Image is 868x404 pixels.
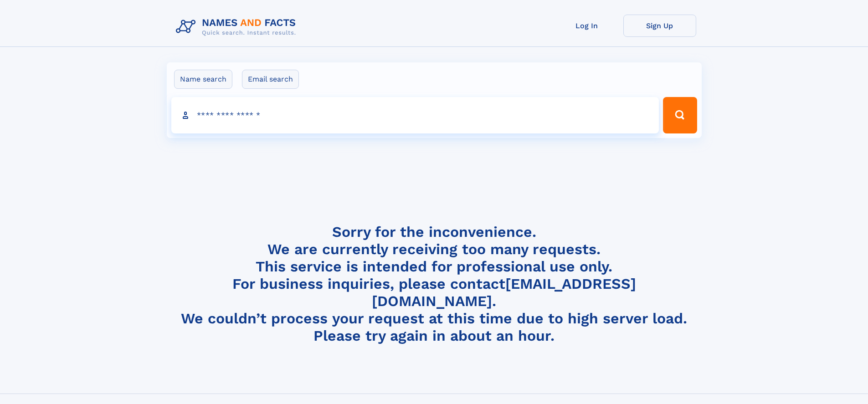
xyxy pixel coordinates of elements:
[623,15,696,37] a: Sign Up
[174,70,232,89] label: Name search
[172,223,696,345] h4: Sorry for the inconvenience. We are currently receiving too many requests. This service is intend...
[372,275,636,310] a: [EMAIL_ADDRESS][DOMAIN_NAME]
[550,15,623,37] a: Log In
[663,97,697,133] button: Search Button
[172,15,303,39] img: Logo Names and Facts
[171,97,659,133] input: search input
[242,70,299,89] label: Email search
